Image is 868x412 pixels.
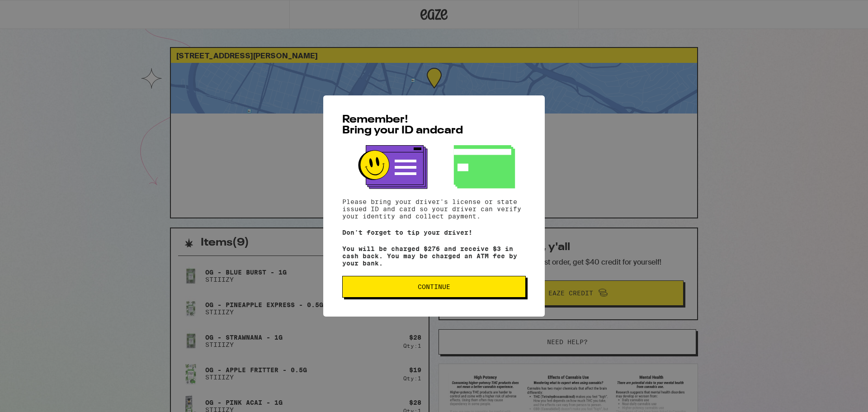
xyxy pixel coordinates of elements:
p: Don't forget to tip your driver! [342,229,526,236]
button: Continue [342,276,526,298]
span: Remember! Bring your ID and card [342,114,463,136]
p: Please bring your driver's license or state issued ID and card so your driver can verify your ide... [342,198,526,220]
p: You will be charged $276 and receive $3 in cash back. You may be charged an ATM fee by your bank. [342,245,526,267]
span: Continue [418,284,450,290]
